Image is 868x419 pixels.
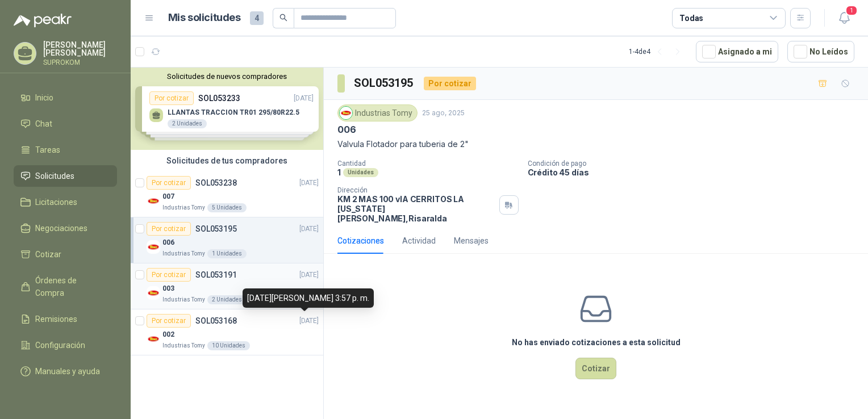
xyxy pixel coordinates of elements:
[35,118,52,130] span: Chat
[207,295,247,304] div: 2 Unidades
[35,196,77,208] span: Licitaciones
[337,167,341,177] p: 1
[162,191,174,202] p: 007
[35,248,61,261] span: Cotizar
[279,14,287,22] span: search
[528,160,864,167] p: Condición de pago
[195,179,237,187] p: SOL053238
[131,150,323,171] div: Solicitudes de tus compradores
[207,341,250,350] div: 10 Unidades
[14,270,117,304] a: Órdenes de Compra
[162,237,174,248] p: 006
[14,308,117,330] a: Remisiones
[35,144,60,156] span: Tareas
[147,314,191,328] div: Por cotizar
[131,309,323,355] a: Por cotizarSOL053168[DATE] Company Logo002Industrias Tomy10 Unidades
[35,274,106,299] span: Órdenes de Compra
[147,268,191,282] div: Por cotizar
[14,87,117,108] a: Inicio
[207,203,247,212] div: 5 Unidades
[131,171,323,217] a: Por cotizarSOL053238[DATE] Company Logo007Industrias Tomy5 Unidades
[135,72,319,81] button: Solicitudes de nuevos compradores
[131,217,323,263] a: Por cotizarSOL053195[DATE] Company Logo006Industrias Tomy1 Unidades
[35,339,85,351] span: Configuración
[207,249,247,258] div: 1 Unidades
[14,165,117,187] a: Solicitudes
[131,263,323,309] a: Por cotizarSOL053191[DATE] Company Logo003Industrias Tomy2 Unidades
[162,341,205,350] p: Industrias Tomy
[35,365,100,378] span: Manuales y ayuda
[35,91,53,104] span: Inicio
[162,329,174,340] p: 002
[340,107,352,119] img: Company Logo
[147,194,160,208] img: Company Logo
[195,271,237,279] p: SOL053191
[14,361,117,382] a: Manuales y ayuda
[168,10,241,26] h1: Mis solicitudes
[43,59,117,66] p: SUPROKOM
[162,203,205,212] p: Industrias Tomy
[14,139,117,161] a: Tareas
[512,336,681,349] h3: No has enviado cotizaciones a esta solicitud
[14,334,117,356] a: Configuración
[35,170,74,182] span: Solicitudes
[424,77,476,90] div: Por cotizar
[299,224,319,234] p: [DATE]
[250,11,264,25] span: 4
[299,178,319,188] p: [DATE]
[422,108,465,119] p: 25 ago, 2025
[299,316,319,326] p: [DATE]
[35,313,77,325] span: Remisiones
[337,234,384,247] div: Cotizaciones
[14,14,72,27] img: Logo peakr
[147,176,191,190] div: Por cotizar
[629,43,687,61] div: 1 - 4 de 4
[337,124,356,136] p: 006
[337,104,418,121] div: Industrias Tomy
[43,41,117,57] p: [PERSON_NAME] [PERSON_NAME]
[337,160,519,167] p: Cantidad
[195,225,237,233] p: SOL053195
[162,249,205,258] p: Industrias Tomy
[696,41,778,62] button: Asignado a mi
[845,5,858,16] span: 1
[337,186,495,194] p: Dirección
[147,286,160,300] img: Company Logo
[299,270,319,280] p: [DATE]
[14,217,117,239] a: Negociaciones
[575,358,616,379] button: Cotizar
[337,138,854,150] p: Valvula Flotador para tuberia de 2"
[162,295,205,304] p: Industrias Tomy
[35,222,87,234] span: Negociaciones
[14,244,117,265] a: Cotizar
[337,194,495,223] p: KM 2 MAS 100 vIA CERRITOS LA [US_STATE] [PERSON_NAME] , Risaralda
[679,12,703,24] div: Todas
[787,41,854,62] button: No Leídos
[147,332,160,346] img: Company Logo
[343,168,378,177] div: Unidades
[14,113,117,135] a: Chat
[834,8,854,28] button: 1
[14,191,117,213] a: Licitaciones
[195,317,237,325] p: SOL053168
[147,222,191,236] div: Por cotizar
[402,234,436,247] div: Actividad
[354,74,415,92] h3: SOL053195
[454,234,489,247] div: Mensajes
[147,240,160,254] img: Company Logo
[162,283,174,294] p: 003
[131,68,323,150] div: Solicitudes de nuevos compradoresPor cotizarSOL053233[DATE] LLANTAS TRACCION TR01 295/80R22.52 Un...
[528,167,864,177] p: Crédito 45 días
